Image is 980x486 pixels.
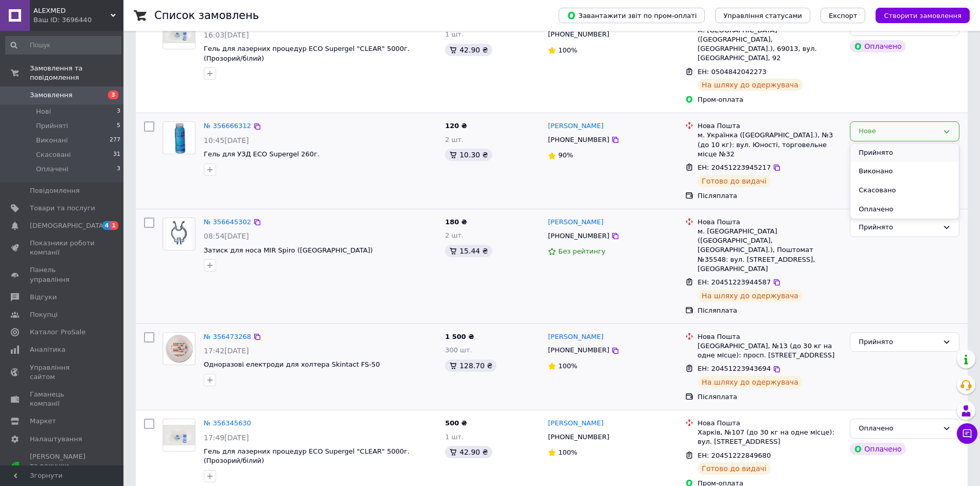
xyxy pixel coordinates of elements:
[445,333,474,340] span: 1 500 ₴
[102,221,111,230] span: 4
[30,328,85,337] span: Каталог ProSale
[163,218,195,250] a: Фото товару
[859,423,938,434] div: Оплачено
[204,136,249,145] span: 10:45[DATE]
[698,95,842,104] div: Пром-оплата
[548,332,603,342] a: [PERSON_NAME]
[30,239,95,257] span: Показники роботи компанії
[546,344,611,357] div: [PHONE_NUMBER]
[204,347,249,355] span: 17:42[DATE]
[36,150,71,159] span: Скасовані
[163,16,195,49] a: Фото товару
[445,346,472,354] span: 300 шт.
[698,191,842,201] div: Післяплата
[36,136,68,145] span: Виконані
[30,293,57,302] span: Відгуки
[850,443,905,455] div: Оплачено
[723,12,802,20] span: Управління статусами
[698,419,842,428] div: Нова Пошта
[30,91,73,100] span: Замовлення
[865,11,970,19] a: Створити замовлення
[30,363,95,382] span: Управління сайтом
[154,9,259,22] h1: Список замовлень
[163,22,195,43] img: Фото товару
[30,310,58,319] span: Покупці
[164,122,194,154] img: Фото товару
[829,12,858,20] span: Експорт
[698,218,842,227] div: Нова Пошта
[445,359,496,372] div: 128.70 ₴
[36,107,51,116] span: Нові
[30,221,106,230] span: [DEMOGRAPHIC_DATA]
[167,218,191,250] img: Фото товару
[204,419,251,427] a: № 356345630
[850,181,959,200] li: Скасовано
[876,8,970,23] button: Створити замовлення
[698,227,842,274] div: м. [GEOGRAPHIC_DATA] ([GEOGRAPHIC_DATA], [GEOGRAPHIC_DATA].), Поштомат №35548: вул. [STREET_ADDRE...
[850,40,905,52] div: Оплачено
[698,332,842,341] div: Нова Пошта
[698,175,771,187] div: Готово до видачі
[30,390,95,408] span: Гаманець компанії
[30,435,82,444] span: Налаштування
[859,126,938,137] div: Нове
[163,332,195,365] a: Фото товару
[445,136,464,143] span: 2 шт.
[698,290,803,302] div: На шляху до одержувача
[558,362,577,370] span: 100%
[445,231,464,239] span: 2 шт.
[204,447,409,465] a: Гель для лазерних процедур ECO Supergel "CLEAR" 5000г. (Прозорий/білий)
[445,433,464,441] span: 1 шт.
[108,91,118,99] span: 3
[546,133,611,147] div: [PHONE_NUMBER]
[30,417,56,426] span: Маркет
[204,45,409,62] a: Гель для лазерних процедур ECO Supergel "CLEAR" 5000г. (Прозорий/білий)
[715,8,810,23] button: Управління статусами
[117,165,120,174] span: 3
[117,121,120,131] span: 5
[850,143,959,163] li: Прийнято
[30,265,95,284] span: Панель управління
[204,434,249,442] span: 17:49[DATE]
[445,446,492,458] div: 42.90 ₴
[113,150,120,159] span: 31
[36,165,68,174] span: Оплачені
[204,333,251,340] a: № 356473268
[698,26,842,63] div: м. [GEOGRAPHIC_DATA] ([GEOGRAPHIC_DATA], [GEOGRAPHIC_DATA].), 69013, вул. [GEOGRAPHIC_DATA], 92
[163,419,195,452] a: Фото товару
[204,122,251,130] a: № 356666312
[5,36,121,55] input: Пошук
[698,376,803,388] div: На шляху до одержувача
[957,423,977,444] button: Чат з покупцем
[204,150,319,158] span: Гель для УЗД ECO Supergel 260г.
[445,245,492,257] div: 15.44 ₴
[30,64,123,82] span: Замовлення та повідомлення
[445,218,467,226] span: 180 ₴
[698,365,771,372] span: ЕН: 20451223943694
[559,8,705,23] button: Завантажити звіт по пром-оплаті
[698,392,842,402] div: Післяплата
[204,218,251,226] a: № 356645302
[546,430,611,444] div: [PHONE_NUMBER]
[30,204,95,213] span: Товари та послуги
[698,68,767,76] span: ЕН: 0504842042273
[163,425,195,446] img: Фото товару
[698,121,842,131] div: Нова Пошта
[33,6,111,15] span: ALEXMED
[30,452,95,480] span: [PERSON_NAME] та рахунки
[204,246,373,254] span: Затиск для носа MIR Spiro ([GEOGRAPHIC_DATA])
[204,31,249,39] span: 16:03[DATE]
[698,452,771,459] span: ЕН: 20451222849680
[445,122,467,130] span: 120 ₴
[548,218,603,227] a: [PERSON_NAME]
[850,162,959,181] li: Виконано
[164,333,194,365] img: Фото товару
[204,232,249,240] span: 08:54[DATE]
[698,278,771,286] span: ЕН: 20451223944587
[698,341,842,360] div: [GEOGRAPHIC_DATA], №13 (до 30 кг на одне місце): просп. [STREET_ADDRESS]
[204,361,380,368] a: Одноразові електроди для холтера Skintact FS-50
[821,8,866,23] button: Експорт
